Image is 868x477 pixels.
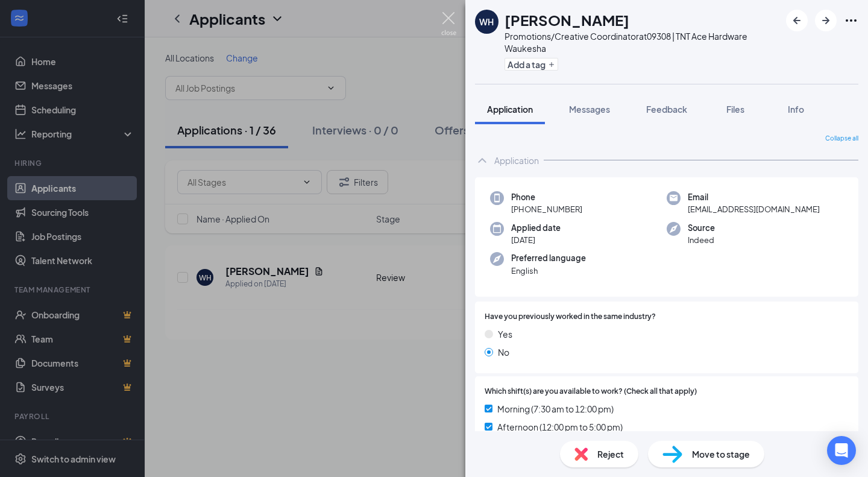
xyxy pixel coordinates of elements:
span: Feedback [646,104,687,115]
div: Open Intercom Messenger [827,436,856,465]
button: PlusAdd a tag [505,58,558,71]
span: Preferred language [511,252,586,264]
span: [PHONE_NUMBER] [511,203,582,215]
span: Files [726,104,744,115]
div: WH [479,16,494,28]
div: Application [494,154,539,166]
div: Promotions/Creative Coordinator at 09308 | TNT Ace Hardware Waukesha [505,30,780,54]
span: Morning (7:30 am to 12:00 pm) [497,402,614,415]
span: Yes [498,327,512,341]
svg: ArrowRight [819,13,833,28]
span: Application [487,104,533,115]
svg: Ellipses [844,13,858,28]
span: [EMAIL_ADDRESS][DOMAIN_NAME] [688,203,820,215]
span: Source [688,222,715,234]
span: No [498,346,509,359]
span: Email [688,191,820,203]
svg: Plus [548,61,555,68]
span: Phone [511,191,582,203]
svg: ChevronUp [475,153,489,168]
span: Applied date [511,222,561,234]
svg: ArrowLeftNew [790,13,804,28]
h1: [PERSON_NAME] [505,10,629,30]
span: Have you previously worked in the same industry? [485,311,656,323]
button: ArrowLeftNew [786,10,808,31]
span: Indeed [688,234,715,246]
span: Messages [569,104,610,115]
span: Reject [597,447,624,461]
span: Collapse all [825,134,858,144]
span: [DATE] [511,234,561,246]
span: Info [788,104,804,115]
span: Afternoon (12:00 pm to 5:00 pm) [497,420,623,434]
button: ArrowRight [815,10,837,31]
span: English [511,265,586,277]
span: Move to stage [692,447,750,461]
span: Which shift(s) are you available to work? (Check all that apply) [485,386,697,397]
